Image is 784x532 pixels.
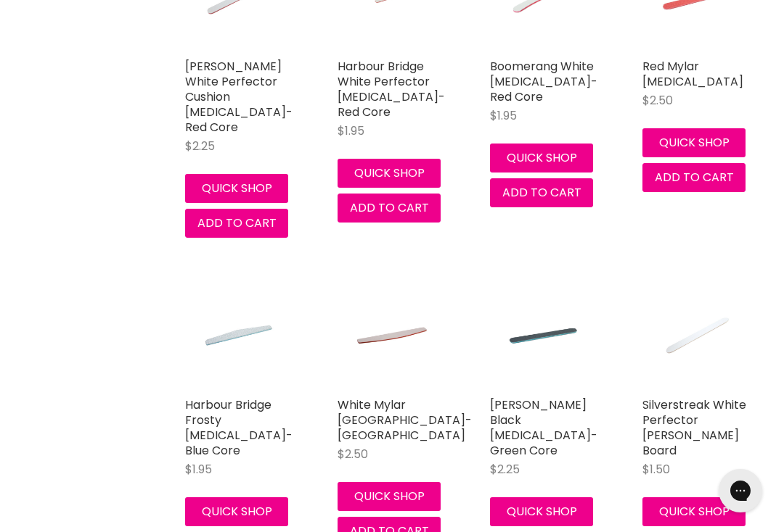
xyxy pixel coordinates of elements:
[642,281,751,390] a: Silverstreak White Perfector Wood Emery Board
[185,58,293,136] a: [PERSON_NAME] White Perfector Cushion [MEDICAL_DATA]- Red Core
[338,58,445,120] a: Harbour Bridge White Perfector [MEDICAL_DATA]- Red Core
[642,497,746,526] button: Quick shop
[185,461,212,478] span: $1.95
[508,281,581,390] img: Hawley Black Grinder- Green Core
[642,396,746,459] a: Silverstreak White Perfector [PERSON_NAME] Board
[185,138,215,154] span: $2.25
[661,281,733,390] img: Silverstreak White Perfector Wood Emery Board
[185,497,288,526] button: Quick shop
[197,215,277,231] span: Add to cart
[490,461,520,478] span: $2.25
[642,92,673,109] span: $2.50
[185,174,288,203] button: Quick shop
[338,159,441,188] button: Quick shop
[502,184,581,201] span: Add to cart
[711,464,769,518] iframe: Gorgias live chat messenger
[490,107,517,124] span: $1.95
[642,163,746,192] button: Add to cart
[490,58,597,105] a: Boomerang White [MEDICAL_DATA]- Red Core
[185,209,288,238] button: Add to cart
[642,461,670,478] span: $1.50
[642,128,746,157] button: Quick shop
[185,396,293,459] a: Harbour Bridge Frosty [MEDICAL_DATA]- Blue Core
[338,446,368,462] span: $2.50
[490,497,593,526] button: Quick shop
[490,281,599,390] a: Hawley Black Grinder- Green Core
[338,396,472,444] a: White Mylar [GEOGRAPHIC_DATA]- [GEOGRAPHIC_DATA]
[338,122,364,139] span: $1.95
[203,281,276,390] img: Harbour Bridge Frosty Grinder- Blue Core
[642,58,743,90] a: Red Mylar [MEDICAL_DATA]
[490,178,593,207] button: Add to cart
[655,169,734,186] span: Add to cart
[338,482,441,511] button: Quick shop
[350,199,429,216] span: Add to cart
[338,194,441,223] button: Add to cart
[185,281,294,390] a: Harbour Bridge Frosty Grinder- Blue Core
[338,281,446,390] a: White Mylar Harbour Bridge- Red Core
[490,396,597,459] a: [PERSON_NAME] Black [MEDICAL_DATA]- Green Core
[490,144,593,173] button: Quick shop
[356,281,428,390] img: White Mylar Harbour Bridge- Red Core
